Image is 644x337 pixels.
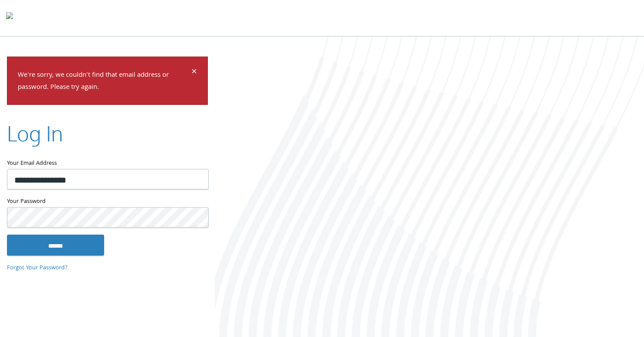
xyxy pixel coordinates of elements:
img: todyl-logo-dark.svg [6,9,13,26]
span: × [191,64,197,81]
a: Forgot Your Password? [7,263,68,272]
p: We're sorry, we couldn't find that email address or password. Please try again. [18,69,190,94]
button: Dismiss alert [191,67,197,78]
label: Your Password [7,196,208,207]
h2: Log In [7,119,63,148]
